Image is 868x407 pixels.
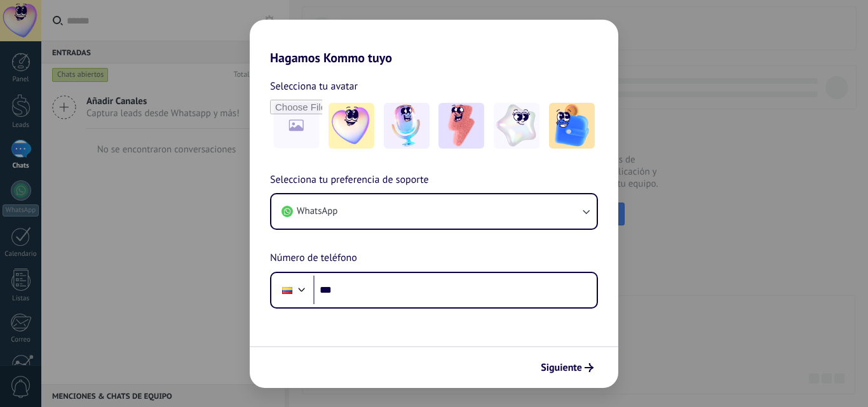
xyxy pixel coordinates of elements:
[329,103,374,149] img: -1.jpeg
[438,103,484,149] img: -3.jpeg
[549,103,595,149] img: -5.jpeg
[250,20,618,65] h2: Hagamos Kommo tuyo
[494,103,539,149] img: -4.jpeg
[275,277,299,304] div: Colombia: + 57
[535,357,599,378] button: Siguiente
[270,250,357,267] span: Número de teléfono
[270,78,358,95] span: Selecciona tu avatar
[541,363,582,372] span: Siguiente
[384,103,430,149] img: -2.jpeg
[270,172,429,189] span: Selecciona tu preferencia de soporte
[297,205,337,218] span: WhatsApp
[271,194,597,229] button: WhatsApp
